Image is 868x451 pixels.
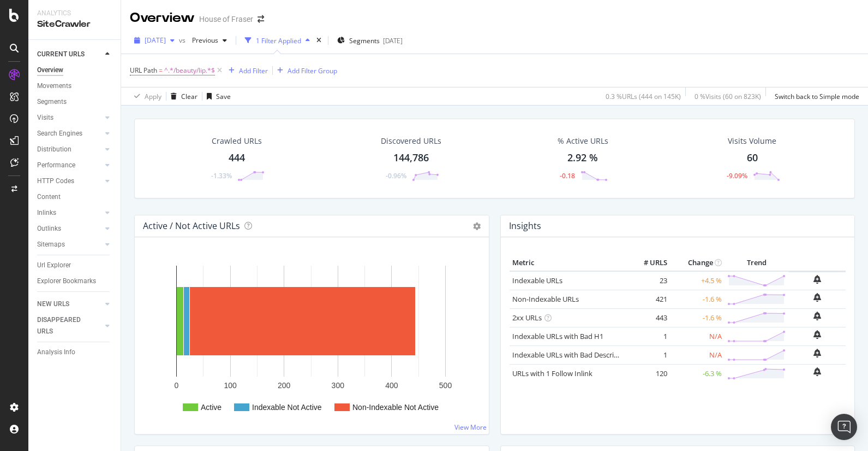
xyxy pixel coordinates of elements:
[626,345,670,364] td: 1
[626,290,670,308] td: 421
[256,36,301,45] div: 1 Filter Applied
[145,36,166,45] span: 2025 Sep. 3rd
[202,87,231,105] button: Save
[37,314,102,337] a: DISAPPEARED URLS
[386,171,406,180] div: -0.96%
[188,36,218,45] span: Previous
[211,171,232,180] div: -1.33%
[813,293,821,302] div: bell-plus
[332,381,345,390] text: 300
[37,80,71,92] div: Movements
[393,151,429,165] div: 144,786
[201,403,222,412] text: Active
[626,308,670,327] td: 443
[37,223,102,235] a: Outlinks
[188,32,231,49] button: Previous
[216,92,231,101] div: Save
[37,276,96,287] div: Explorer Bookmarks
[512,276,562,285] a: Indexable URLs
[606,92,681,101] div: 0.3 % URLs ( 444 on 145K )
[813,275,821,284] div: bell-plus
[37,144,102,155] a: Distribution
[130,9,195,27] div: Overview
[512,331,603,341] a: Indexable URLs with Bad H1
[626,271,670,290] td: 23
[37,9,112,18] div: Analytics
[37,49,102,60] a: CURRENT URLS
[37,207,56,219] div: Inlinks
[273,64,337,77] button: Add Filter Group
[510,255,627,271] th: Metric
[224,381,237,390] text: 100
[278,381,291,390] text: 200
[37,96,113,108] a: Segments
[143,219,240,233] h4: Active / Not Active URLs
[37,298,102,310] a: NEW URLS
[37,260,71,271] div: Url Explorer
[37,128,102,139] a: Search Engines
[439,381,452,390] text: 500
[381,136,441,147] div: Discovered URLs
[695,92,761,101] div: 0 % Visits ( 60 on 823K )
[37,80,113,92] a: Movements
[143,255,480,425] svg: A chart.
[37,96,67,108] div: Segments
[37,18,112,31] div: SiteCrawler
[37,276,113,287] a: Explorer Bookmarks
[37,191,61,203] div: Content
[159,66,163,75] span: =
[37,144,71,155] div: Distribution
[560,171,575,180] div: -0.18
[626,364,670,383] td: 120
[37,112,102,124] a: Visits
[224,64,268,77] button: Add Filter
[181,92,197,101] div: Clear
[164,63,215,78] span: ^.*/beauty/lip.*$
[747,151,758,165] div: 60
[509,219,541,233] h4: Insights
[199,14,253,25] div: House of Fraser
[241,32,314,49] button: 1 Filter Applied
[454,423,487,432] a: View More
[288,66,337,75] div: Add Filter Group
[626,255,670,271] th: # URLS
[813,330,821,339] div: bell-plus
[813,349,821,358] div: bell-plus
[512,368,592,378] a: URLs with 1 Follow Inlink
[670,308,725,327] td: -1.6 %
[37,65,63,76] div: Overview
[166,87,197,105] button: Clear
[813,312,821,320] div: bell-plus
[558,136,608,147] div: % Active URLs
[37,65,113,76] a: Overview
[512,313,542,323] a: 2xx URLs
[37,260,113,271] a: Url Explorer
[37,223,61,235] div: Outlinks
[145,92,161,101] div: Apply
[130,32,179,49] button: [DATE]
[512,350,631,360] a: Indexable URLs with Bad Description
[385,381,398,390] text: 400
[813,367,821,376] div: bell-plus
[37,160,75,171] div: Performance
[37,112,53,124] div: Visits
[258,15,264,23] div: arrow-right-arrow-left
[333,32,407,49] button: Segments[DATE]
[670,327,725,345] td: N/A
[179,36,188,45] span: vs
[130,87,161,105] button: Apply
[770,87,859,105] button: Switch back to Simple mode
[37,175,74,187] div: HTTP Codes
[252,403,322,412] text: Indexable Not Active
[670,345,725,364] td: N/A
[37,239,102,250] a: Sitemaps
[775,92,859,101] div: Switch back to Simple mode
[728,136,776,147] div: Visits Volume
[831,414,857,440] div: Open Intercom Messenger
[314,35,324,46] div: times
[512,294,579,304] a: Non-Indexable URLs
[670,271,725,290] td: +4.5 %
[626,327,670,345] td: 1
[37,49,85,60] div: CURRENT URLS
